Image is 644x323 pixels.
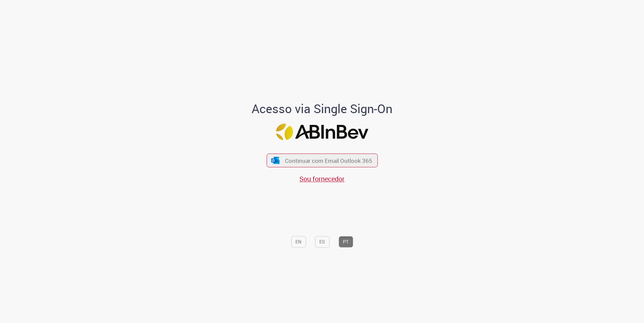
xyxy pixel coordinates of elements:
h1: Acesso via Single Sign-On [229,102,416,116]
button: ES [315,236,329,247]
button: PT [339,236,353,247]
img: Logo ABInBev [276,124,368,140]
a: Sou fornecedor [299,175,345,184]
button: ícone Azure/Microsoft 360 Continuar com Email Outlook 365 [266,153,378,167]
img: ícone Azure/Microsoft 360 [271,157,280,164]
span: Continuar com Email Outlook 365 [285,157,372,165]
button: EN [291,236,306,247]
